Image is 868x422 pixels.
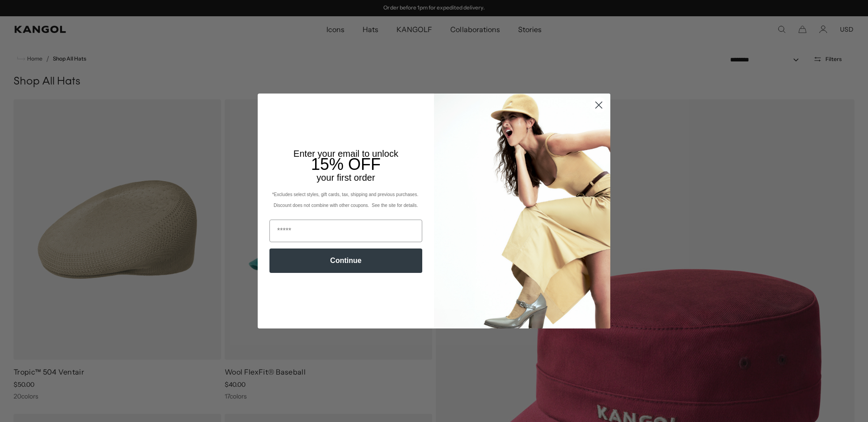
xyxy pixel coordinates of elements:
span: Enter your email to unlock [293,149,398,159]
button: Continue [269,249,422,273]
span: your first order [316,173,375,183]
input: Email [269,220,422,242]
button: Close dialog [591,97,607,113]
img: 93be19ad-e773-4382-80b9-c9d740c9197f.jpeg [434,94,610,328]
span: *Excludes select styles, gift cards, tax, shipping and previous purchases. Discount does not comb... [272,192,420,208]
span: 15% OFF [311,155,381,173]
